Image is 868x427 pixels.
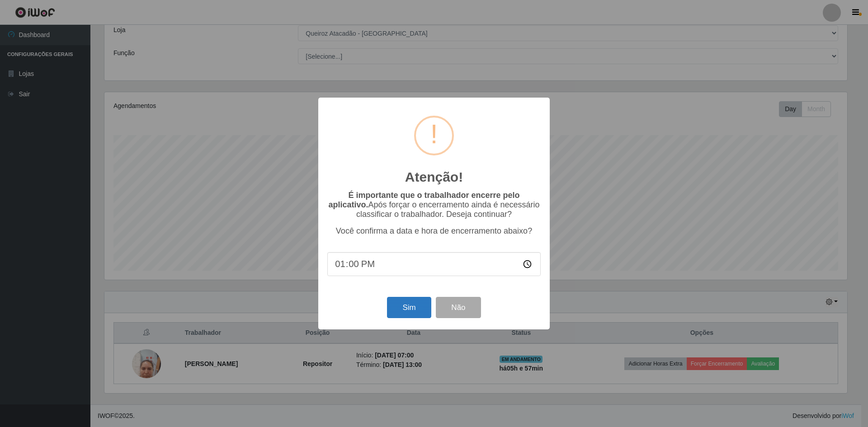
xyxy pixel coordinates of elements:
h2: Atenção! [405,169,463,185]
b: É importante que o trabalhador encerre pelo aplicativo. [328,191,519,209]
p: Após forçar o encerramento ainda é necessário classificar o trabalhador. Deseja continuar? [327,191,541,219]
button: Não [436,297,481,318]
p: Você confirma a data e hora de encerramento abaixo? [327,226,541,236]
button: Sim [387,297,431,318]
